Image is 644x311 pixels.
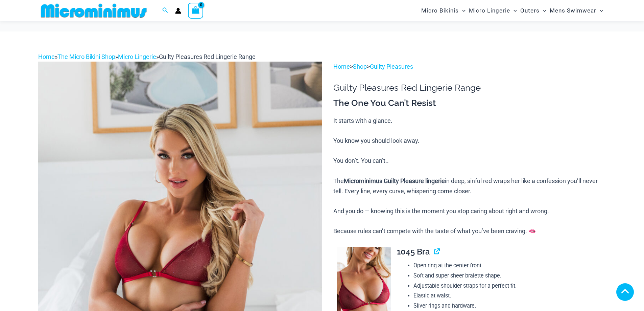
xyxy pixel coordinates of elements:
[413,291,606,301] li: Elastic at waist.
[467,2,519,19] a: Micro LingerieMenu ToggleMenu Toggle
[344,177,445,184] b: Microminimus Guilty Pleasure lingerie
[413,261,606,271] li: Open ring at the center front
[118,53,156,60] a: Micro Lingerie
[333,63,350,70] a: Home
[540,2,546,19] span: Menu Toggle
[420,2,467,19] a: Micro BikinisMenu ToggleMenu Toggle
[596,2,603,19] span: Menu Toggle
[419,1,606,20] nav: Site Navigation
[548,2,605,19] a: Mens SwimwearMenu ToggleMenu Toggle
[520,2,540,19] span: Outers
[162,6,168,15] a: Search icon link
[397,247,430,257] span: 1045 Bra
[413,271,606,281] li: Soft and super sheer bralette shape.
[519,2,548,19] a: OutersMenu ToggleMenu Toggle
[188,3,204,18] a: View Shopping Cart, empty
[413,301,606,311] li: Silver rings and hardware.
[413,281,606,291] li: Adjustable shoulder straps for a perfect fit.
[469,2,510,19] span: Micro Lingerie
[510,2,517,19] span: Menu Toggle
[459,2,466,19] span: Menu Toggle
[38,53,55,60] a: Home
[421,2,459,19] span: Micro Bikinis
[57,53,115,60] a: The Micro Bikini Shop
[38,3,149,18] img: MM SHOP LOGO FLAT
[159,53,256,60] span: Guilty Pleasures Red Lingerie Range
[38,53,256,60] span: » » »
[333,83,606,93] h1: Guilty Pleasures Red Lingerie Range
[370,63,413,70] a: Guilty Pleasures
[333,116,606,236] p: It starts with a glance. You know you should look away. You don’t. You can’t.. The in deep, sinfu...
[333,97,606,109] h3: The One You Can’t Resist
[550,2,596,19] span: Mens Swimwear
[175,8,181,14] a: Account icon link
[333,62,606,72] p: > >
[353,63,367,70] a: Shop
